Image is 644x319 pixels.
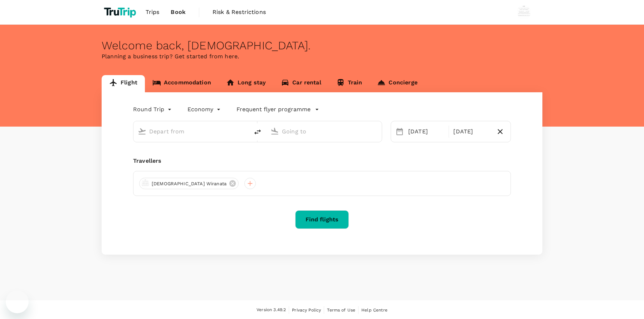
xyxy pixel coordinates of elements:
[147,180,231,187] span: [DEMOGRAPHIC_DATA] Wiranata
[145,75,219,92] a: Accommodation
[329,75,370,92] a: Train
[249,123,266,141] button: delete
[327,306,355,314] a: Terms of Use
[295,210,349,229] button: Find flights
[149,126,234,137] input: Depart from
[405,124,447,139] div: [DATE]
[282,126,367,137] input: Going to
[361,308,387,313] span: Help Centre
[361,306,387,314] a: Help Centre
[236,105,311,114] p: Frequent flyer programme
[139,178,239,189] div: [DEMOGRAPHIC_DATA] Wiranata
[133,157,511,165] div: Travellers
[133,104,173,115] div: Round Trip
[171,8,186,16] span: Book
[517,5,531,19] img: Wisnu Wiranata
[292,306,321,314] a: Privacy Policy
[450,124,492,139] div: [DATE]
[6,290,29,313] iframe: Button to launch messaging window
[236,105,319,114] button: Frequent flyer programme
[273,75,329,92] a: Car rental
[327,308,355,313] span: Terms of Use
[370,75,425,92] a: Concierge
[244,131,245,132] button: Open
[102,39,542,52] div: Welcome back , [DEMOGRAPHIC_DATA] .
[141,179,150,188] img: avatar-655f099880fca.png
[213,8,266,16] span: Risk & Restrictions
[102,75,145,92] a: Flight
[146,8,160,16] span: Trips
[219,75,273,92] a: Long stay
[377,131,378,132] button: Open
[187,104,222,115] div: Economy
[102,4,140,20] img: TruTrip logo
[102,52,542,61] p: Planning a business trip? Get started from here.
[292,308,321,313] span: Privacy Policy
[257,306,286,314] span: Version 3.49.2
